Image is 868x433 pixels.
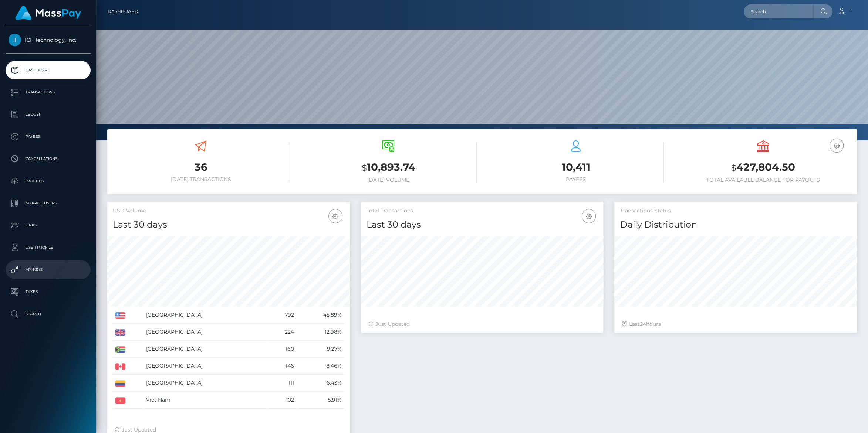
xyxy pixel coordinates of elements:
[367,218,598,231] h4: Last 30 days
[267,358,296,375] td: 146
[9,109,88,120] p: Ledger
[6,150,91,168] a: Cancellations
[9,220,88,231] p: Links
[267,341,296,358] td: 160
[6,260,91,279] a: API Keys
[115,346,125,353] img: ZA.png
[108,4,138,19] a: Dashboard
[368,320,596,328] div: Just Updated
[622,320,850,328] div: Last hours
[639,321,646,327] span: 24
[675,177,851,183] h6: Total Available Balance for Payouts
[6,127,91,146] a: Payees
[9,175,88,187] p: Batches
[6,37,91,43] span: ICF Technology, Inc.
[362,163,367,173] small: $
[297,358,344,375] td: 8.46%
[113,207,344,215] h5: USD Volume
[113,176,289,183] h6: [DATE] Transactions
[297,341,344,358] td: 9.27%
[115,312,125,319] img: US.png
[6,283,91,301] a: Taxes
[620,218,851,231] h4: Daily Distribution
[143,324,267,341] td: [GEOGRAPHIC_DATA]
[297,324,344,341] td: 12.98%
[9,153,88,164] p: Cancellations
[367,207,598,215] h5: Total Transactions
[113,160,289,174] h3: 36
[9,198,88,209] p: Manage Users
[300,177,477,183] h6: [DATE] Volume
[9,308,88,320] p: Search
[115,329,125,336] img: GB.png
[6,238,91,257] a: User Profile
[6,305,91,323] a: Search
[9,34,21,46] img: ICF Technology, Inc.
[9,131,88,142] p: Payees
[620,207,851,215] h5: Transactions Status
[6,61,91,79] a: Dashboard
[267,392,296,409] td: 102
[267,307,296,324] td: 792
[15,6,81,20] img: MassPay Logo
[115,380,125,387] img: CO.png
[267,324,296,341] td: 224
[488,176,664,183] h6: Payees
[675,160,851,175] h3: 427,804.50
[143,341,267,358] td: [GEOGRAPHIC_DATA]
[297,307,344,324] td: 45.89%
[744,4,813,18] input: Search...
[6,172,91,190] a: Batches
[143,375,267,392] td: [GEOGRAPHIC_DATA]
[9,65,88,76] p: Dashboard
[6,216,91,235] a: Links
[488,160,664,174] h3: 10,411
[9,87,88,98] p: Transactions
[143,307,267,324] td: [GEOGRAPHIC_DATA]
[9,286,88,297] p: Taxes
[297,392,344,409] td: 5.91%
[115,397,125,404] img: VN.png
[9,264,88,275] p: API Keys
[143,358,267,375] td: [GEOGRAPHIC_DATA]
[6,83,91,102] a: Transactions
[143,392,267,409] td: Viet Nam
[297,375,344,392] td: 6.43%
[9,242,88,253] p: User Profile
[115,363,125,370] img: CA.png
[267,375,296,392] td: 111
[300,160,477,175] h3: 10,893.74
[113,218,344,231] h4: Last 30 days
[731,163,736,173] small: $
[6,105,91,124] a: Ledger
[6,194,91,212] a: Manage Users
